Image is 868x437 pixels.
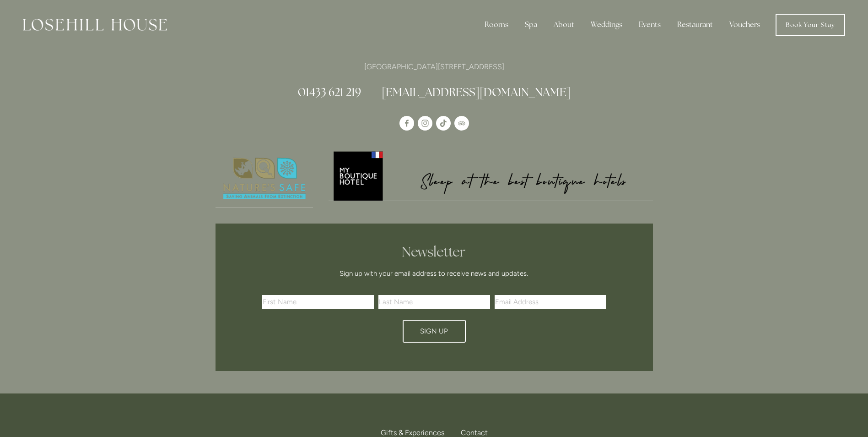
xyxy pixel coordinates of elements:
input: Email Address [495,295,606,309]
a: Losehill House Hotel & Spa [399,116,414,131]
span: Sign Up [420,327,448,335]
input: First Name [262,295,374,309]
a: Vouchers [722,16,767,34]
img: Losehill House [23,19,167,31]
button: Sign Up [403,320,466,343]
a: Book Your Stay [776,14,845,36]
a: TikTok [436,116,451,131]
img: My Boutique Hotel - Logo [329,150,653,201]
a: [EMAIL_ADDRESS][DOMAIN_NAME] [382,85,571,99]
div: Weddings [583,16,630,34]
a: TripAdvisor [454,116,469,131]
div: Rooms [477,16,516,34]
a: Instagram [418,116,432,131]
div: Spa [518,16,545,34]
a: 01433 621 219 [298,85,361,99]
h2: Newsletter [265,244,603,260]
div: Events [631,16,668,34]
div: About [546,16,582,34]
p: Sign up with your email address to receive news and updates. [265,268,603,279]
p: [GEOGRAPHIC_DATA][STREET_ADDRESS] [216,60,653,73]
input: Last Name [378,295,490,309]
div: Restaurant [670,16,720,34]
span: Gifts & Experiences [381,428,444,437]
img: Nature's Safe - Logo [216,150,313,208]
